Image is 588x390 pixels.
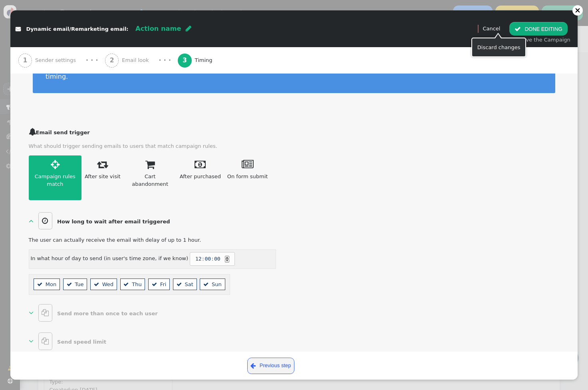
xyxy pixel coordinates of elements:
[177,282,182,287] span: 
[186,25,191,32] span: 
[29,332,110,350] a:   Send speed limit
[63,279,87,290] li: Tue
[509,22,567,36] button: DONE EDITING
[38,304,52,322] span: 
[214,255,220,263] span: 00
[37,282,42,287] span: 
[105,47,178,74] a: 2 Email look · · ·
[250,361,256,370] span: 
[195,56,216,64] span: Timing
[200,279,225,290] li: Sun
[29,236,276,244] div: The user can actually receive the email with delay of up to 1 hour.
[177,155,224,200] a:  After purchased
[32,173,78,188] div: Campaign rules match
[195,159,206,170] span: 
[29,129,90,135] b: Email send trigger
[227,173,268,181] div: On form submit
[180,173,221,181] div: After purchased
[29,249,276,269] div: In what hour of day to send (in user's time zone, if we know)
[145,159,155,170] span: 
[225,259,229,263] div: ▼
[178,47,240,74] a: 3 Timing
[173,279,197,290] li: Sat
[57,310,158,316] b: Send more than once to each user
[122,56,152,64] span: Email look
[29,142,276,150] p: What should trigger sending emails to users that match campaign rules.
[123,282,129,287] span: 
[123,155,177,200] a:  Cart abandonment
[477,44,520,52] div: Discard changes
[29,128,36,135] span: 
[57,219,170,225] b: How long to wait after email triggered
[225,256,229,259] div: ▲
[507,36,570,44] div: then save the Campaign
[110,57,114,64] b: 2
[29,217,34,225] span: 
[38,332,52,350] span: 
[127,173,173,188] div: Cart abandonment
[205,255,211,263] span: 00
[67,282,72,287] span: 
[135,25,181,32] span: Action name
[90,279,117,290] li: Wed
[29,337,34,345] span: 
[97,159,108,170] span: 
[152,282,157,287] span: 
[16,26,21,32] span: 
[183,57,187,64] b: 3
[51,159,60,170] span: 
[159,56,171,66] div: · · ·
[195,255,202,263] span: 12
[57,339,106,345] b: Send speed limit
[203,282,209,287] span: 
[81,155,123,200] a:  After site visit
[34,279,60,290] li: Mon
[18,47,105,74] a: 1 Sender settings · · ·
[35,56,79,64] span: Sender settings
[94,282,99,287] span: 
[85,173,121,181] div: After site visit
[26,26,129,32] span: Dynamic email/Remarketing email:
[242,159,254,170] span: 
[29,304,161,322] a:   Send more than once to each user
[190,252,235,266] span: : :
[120,279,145,290] li: Thu
[148,279,170,290] li: Fri
[224,155,271,200] a:  On form submit
[247,358,295,374] a: Previous step
[29,309,34,316] span: 
[483,26,500,32] a: Cancel
[29,212,173,230] a:   How long to wait after email triggered
[38,212,52,230] span: 
[86,56,98,66] div: · · ·
[29,155,82,200] a:  Campaign rules match
[514,26,521,32] span: 
[23,57,27,64] b: 1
